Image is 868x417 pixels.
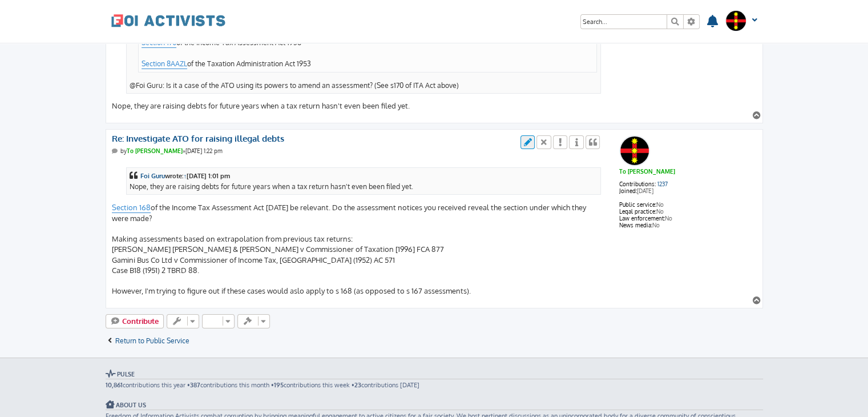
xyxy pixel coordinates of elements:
[112,161,602,297] div: of the Income Tax Assessment Act [DATE] be relevant. Do the assessment notices you received revea...
[619,201,757,208] dd: No
[619,215,665,222] strong: Law enforcement:
[619,222,652,228] strong: News media:
[354,381,361,389] strong: 23
[142,58,187,69] a: Section 8AAZL
[184,171,187,181] a: ↑
[122,316,159,326] span: Contribute
[106,370,763,379] h3: Pulse
[619,187,757,201] dd: [DATE]
[620,136,649,166] img: User avatar
[619,168,675,175] a: To [PERSON_NAME]
[619,208,757,215] dd: No
[187,172,230,180] span: [DATE] 1:01 pm
[167,314,199,328] span: Case tools
[190,381,200,389] strong: 387
[202,314,235,328] span: Display and sorting options
[112,134,284,145] a: Re: Investigate ATO for raising illegal debts
[657,181,668,187] a: 1237
[130,171,598,191] div: Nope, they are raising debts for future years when a tax return hasn't even been filed yet.
[274,381,284,389] strong: 195
[106,314,164,328] a: Contribute
[120,147,185,154] span: by »
[619,187,637,194] strong: Joined:
[140,171,165,181] a: Foi Guru
[619,222,757,228] dd: No
[619,181,656,187] strong: Contributions:
[619,215,757,222] dd: No
[115,336,189,345] span: Return to Public Service
[185,147,223,154] time: [DATE] 1:22 pm
[619,208,656,215] strong: Legal practice:
[127,147,183,154] a: To [PERSON_NAME]
[581,15,667,29] input: Search for keywords
[106,381,123,389] strong: 10,861
[112,202,151,213] a: Section 168
[106,336,190,346] a: Return to Public Service
[106,400,763,410] h3: About Us
[111,6,225,35] a: FOI Activists
[725,10,746,31] img: User avatar
[237,314,270,328] span: Quick-mod tools
[619,201,656,208] strong: Public service:
[130,171,598,181] cite: wrote:
[106,381,763,389] p: contributions this year • contributions this month • contributions this week • contributions [DATE]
